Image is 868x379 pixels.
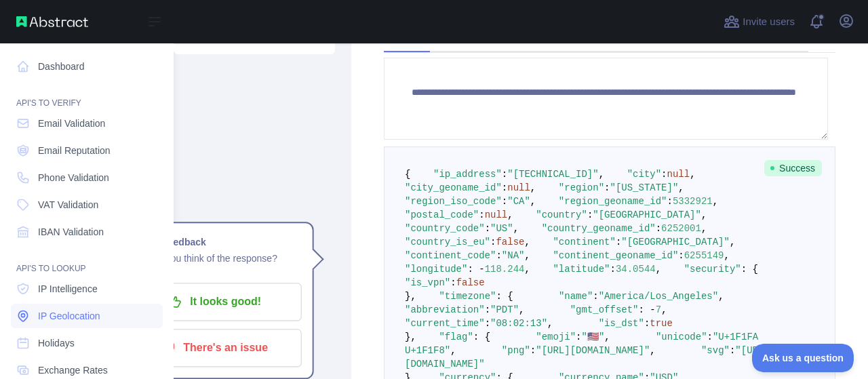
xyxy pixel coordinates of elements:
[570,304,639,315] span: "gmt_offset"
[604,182,610,193] span: :
[576,332,581,342] span: :
[507,196,530,207] span: "CA"
[724,250,730,261] span: ,
[11,165,163,190] a: Phone Validation
[38,198,98,212] span: VAT Validation
[405,318,485,329] span: "current_time"
[536,332,576,342] span: "emoji"
[433,169,502,180] span: "ip_address"
[405,196,502,207] span: "region_iso_code"
[627,169,661,180] span: "city"
[11,220,163,244] a: IBAN Validation
[11,193,163,217] a: VAT Validation
[485,223,490,234] span: :
[582,332,605,342] span: "🇺🇸"
[553,264,610,275] span: "latitude"
[661,223,701,234] span: 6252001
[656,223,661,234] span: :
[547,318,553,329] span: ,
[456,277,485,288] span: false
[450,345,456,356] span: ,
[405,291,416,302] span: },
[667,196,673,207] span: :
[496,250,501,261] span: :
[490,237,496,247] span: :
[496,291,513,302] span: : {
[405,332,416,342] span: },
[599,169,604,180] span: ,
[467,264,484,275] span: : -
[593,210,701,220] span: "[GEOGRAPHIC_DATA]"
[610,182,678,193] span: "[US_STATE]"
[559,196,667,207] span: "region_geoname_id"
[701,345,730,356] span: "svg"
[730,345,735,356] span: :
[496,237,524,247] span: false
[530,182,536,193] span: ,
[536,345,650,356] span: "[URL][DOMAIN_NAME]"
[38,171,109,184] span: Phone Validation
[38,282,98,296] span: IP Intelligence
[439,291,496,302] span: "timezone"
[713,196,718,207] span: ,
[743,14,795,30] span: Invite users
[479,210,484,220] span: :
[690,169,695,180] span: ,
[656,304,661,315] span: 7
[485,264,525,275] span: 118.244
[38,336,75,350] span: Holidays
[524,237,530,247] span: ,
[553,250,678,261] span: "continent_geoname_id"
[530,345,536,356] span: :
[593,291,598,302] span: :
[519,304,524,315] span: ,
[661,304,667,315] span: ,
[439,332,473,342] span: "flag"
[11,111,163,136] a: Email Validation
[650,318,673,329] span: true
[559,291,593,302] span: "name"
[524,264,530,275] span: ,
[673,196,713,207] span: 5332921
[38,144,111,157] span: Email Reputation
[11,54,163,79] a: Dashboard
[644,318,650,329] span: :
[650,345,655,356] span: ,
[513,223,519,234] span: ,
[741,264,758,275] span: : {
[656,264,661,275] span: ,
[639,304,656,315] span: : -
[11,81,163,108] div: API'S TO VERIFY
[450,277,456,288] span: :
[405,210,479,220] span: "postal_code"
[473,332,490,342] span: : {
[38,363,108,377] span: Exchange Rates
[621,237,730,247] span: "[GEOGRAPHIC_DATA]"
[536,210,587,220] span: "country"
[485,318,490,329] span: :
[502,345,530,356] span: "png"
[405,250,496,261] span: "continent_code"
[405,264,467,275] span: "longitude"
[684,250,724,261] span: 6255149
[405,223,485,234] span: "country_code"
[507,169,598,180] span: "[TECHNICAL_ID]"
[530,196,536,207] span: ,
[610,264,615,275] span: :
[764,160,822,176] span: Success
[485,210,508,220] span: null
[524,250,530,261] span: ,
[405,304,485,315] span: "abbreviation"
[490,318,547,329] span: "08:02:13"
[16,16,88,27] img: Abstract API
[405,182,502,193] span: "city_geoname_id"
[678,182,684,193] span: ,
[553,237,615,247] span: "continent"
[559,182,604,193] span: "region"
[587,210,593,220] span: :
[405,277,450,288] span: "is_vpn"
[542,223,656,234] span: "country_geoname_id"
[405,169,410,180] span: {
[502,182,507,193] span: :
[707,332,713,342] span: :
